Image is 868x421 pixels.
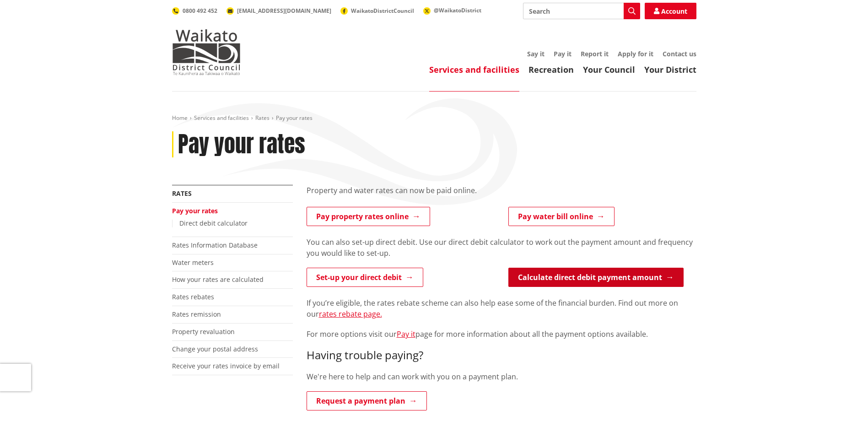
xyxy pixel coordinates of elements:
[644,64,696,75] a: Your District
[172,29,241,75] img: Waikato District Council - Te Kaunihera aa Takiwaa o Waikato
[340,7,414,15] a: WaikatoDistrictCouncil
[172,189,192,198] a: Rates
[581,49,609,58] a: Report it
[172,310,221,318] a: Rates remission
[183,7,217,15] span: 0800 492 452
[307,371,696,382] p: We're here to help and can work with you on a payment plan.
[826,383,859,416] iframe: Messenger Launcher
[397,329,415,339] a: Pay it
[237,7,331,15] span: [EMAIL_ADDRESS][DOMAIN_NAME]
[645,3,696,19] a: Account
[351,7,414,15] span: WaikatoDistrictCouncil
[423,6,481,14] a: @WaikatoDistrict
[508,207,615,226] a: Pay water bill online
[226,7,331,15] a: [EMAIL_ADDRESS][DOMAIN_NAME]
[307,237,696,259] p: You can also set-up direct debit. Use our direct debit calculator to work out the payment amount ...
[434,6,481,14] span: @WaikatoDistrict
[172,7,217,15] a: 0800 492 452
[172,241,258,249] a: Rates Information Database
[527,49,545,58] a: Say it
[528,64,574,75] a: Recreation
[178,131,305,158] h1: Pay your rates
[618,49,653,58] a: Apply for it
[276,114,313,122] span: Pay your rates
[663,49,696,58] a: Contact us
[429,64,519,75] a: Services and facilities
[523,3,640,19] input: Search input
[172,362,280,370] a: Receive your rates invoice by email
[172,327,235,336] a: Property revaluation
[255,114,270,122] a: Rates
[319,309,382,319] a: rates rebate page.
[307,391,427,410] a: Request a payment plan
[307,185,696,207] div: Property and water rates can now be paid online.
[172,206,218,215] a: Pay your rates
[583,64,635,75] a: Your Council
[307,329,696,340] p: For more options visit our page for more information about all the payment options available.
[307,207,430,226] a: Pay property rates online
[172,275,264,284] a: How your rates are calculated
[172,114,188,122] a: Home
[194,114,249,122] a: Services and facilities
[179,219,248,227] a: Direct debit calculator
[508,268,684,287] a: Calculate direct debit payment amount
[554,49,571,58] a: Pay it
[307,349,696,362] h3: Having trouble paying?
[172,258,214,267] a: Water meters
[307,297,696,319] p: If you’re eligible, the rates rebate scheme can also help ease some of the financial burden. Find...
[307,268,423,287] a: Set-up your direct debit
[172,345,258,353] a: Change your postal address
[172,114,696,122] nav: breadcrumb
[172,292,214,301] a: Rates rebates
